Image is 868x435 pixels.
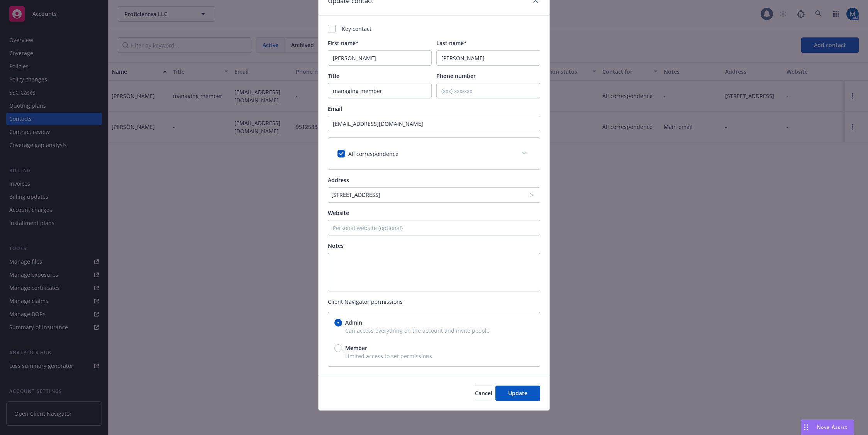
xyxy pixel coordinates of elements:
span: Limited access to set permissions [334,352,534,360]
input: Admin [334,319,342,327]
span: Title [328,72,339,80]
input: First Name [328,50,432,66]
span: Notes [328,242,344,249]
span: Website [328,209,349,217]
span: Admin [345,318,362,327]
button: Cancel [475,386,492,401]
span: Nova Assist [817,424,848,430]
span: All correspondence [348,150,398,157]
span: Cancel [475,389,492,397]
span: Phone number [436,72,476,80]
input: e.g. CFO [328,83,432,98]
input: (xxx) xxx-xxx [436,83,540,98]
div: Drag to move [801,420,811,435]
div: [STREET_ADDRESS] [331,191,529,199]
span: First name* [328,39,359,47]
span: Last name* [436,39,467,47]
input: Last Name [436,50,540,66]
div: Key contact [328,25,540,33]
span: Address [328,176,349,184]
button: [STREET_ADDRESS] [328,187,540,203]
span: Member [345,344,367,352]
div: All correspondence [328,138,540,169]
span: Update [508,389,527,397]
span: Client Navigator permissions [328,298,540,306]
span: Email [328,105,342,112]
input: example@email.com [328,116,540,131]
button: Update [495,386,540,401]
button: Nova Assist [801,420,854,435]
input: Personal website (optional) [328,220,540,235]
span: Can access everything on the account and invite people [334,327,534,335]
input: Member [334,344,342,352]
